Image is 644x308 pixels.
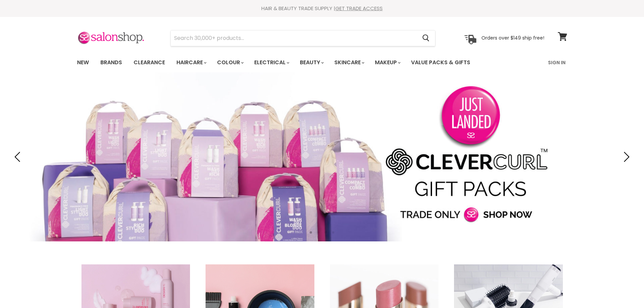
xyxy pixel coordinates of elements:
[12,150,25,164] button: Previous
[128,55,170,70] a: Clearance
[95,55,127,70] a: Brands
[295,55,328,70] a: Beauty
[72,53,510,72] ul: Main menu
[171,30,417,46] input: Search
[417,30,435,46] button: Search
[370,55,405,70] a: Makeup
[329,55,368,70] a: Skincare
[317,231,319,234] li: Page dot 2
[69,5,576,12] div: HAIR & BEAUTY TRADE SUPPLY |
[69,53,576,72] nav: Main
[335,5,383,12] a: GET TRADE ACCESS
[544,55,570,70] a: Sign In
[72,55,94,70] a: New
[171,55,211,70] a: Haircare
[249,55,293,70] a: Electrical
[212,55,248,70] a: Colour
[332,231,334,234] li: Page dot 4
[310,231,312,234] li: Page dot 1
[170,30,435,46] form: Product
[406,55,475,70] a: Value Packs & Gifts
[325,231,327,234] li: Page dot 3
[481,35,544,41] p: Orders over $149 ship free!
[619,150,632,164] button: Next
